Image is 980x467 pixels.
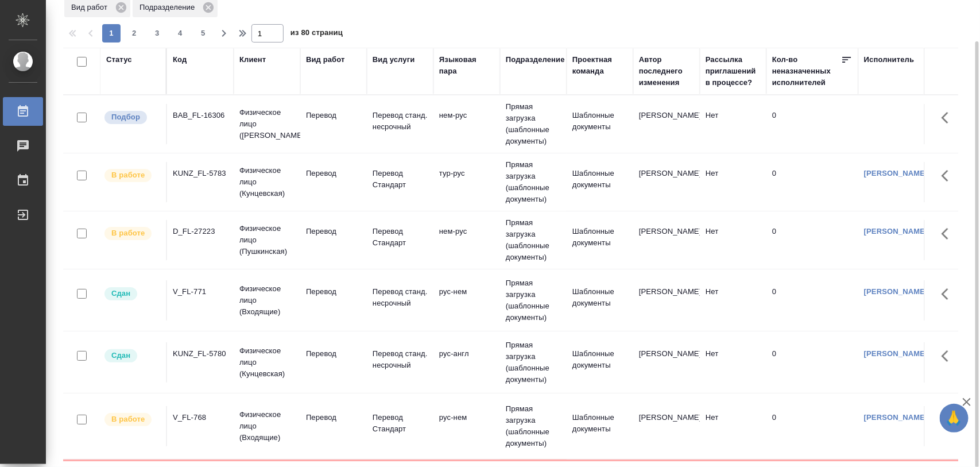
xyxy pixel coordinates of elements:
[700,104,766,144] td: Нет
[103,286,160,302] div: Менеджер проверил работу исполнителя, передает ее на следующий этап
[306,348,361,360] p: Перевод
[103,110,160,125] div: Можно подбирать исполнителей
[148,24,166,43] button: 3
[173,168,228,179] div: KUNZ_FL-5783
[111,111,140,123] p: Подбор
[148,28,166,39] span: 3
[111,288,130,299] p: Сдан
[500,272,567,329] td: Прямая загрузка (шаблонные документы)
[500,397,567,455] td: Прямая загрузка (шаблонные документы)
[239,165,295,199] p: Физическое лицо (Кунцевская)
[633,280,700,321] td: [PERSON_NAME]
[700,162,766,202] td: Нет
[633,406,700,446] td: [PERSON_NAME]
[500,95,567,153] td: Прямая загрузка (шаблонные документы)
[700,280,766,321] td: Нет
[935,104,962,132] button: Здесь прячутся важные кнопки
[935,220,962,248] button: Здесь прячутся важные кнопки
[239,223,295,257] p: Физическое лицо (Пушкинская)
[572,54,627,77] div: Проектная команда
[439,54,494,77] div: Языковая пара
[103,348,160,364] div: Менеджер проверил работу исполнителя, передает ее на следующий этап
[633,220,700,260] td: [PERSON_NAME]
[433,342,500,383] td: рус-англ
[772,54,841,88] div: Кол-во неназначенных исполнителей
[306,168,361,179] p: Перевод
[633,342,700,383] td: [PERSON_NAME]
[111,169,145,181] p: В работе
[373,168,428,191] p: Перевод Стандарт
[103,168,160,183] div: Исполнитель выполняет работу
[173,54,187,65] div: Код
[373,412,428,435] p: Перевод Стандарт
[373,348,428,371] p: Перевод станд. несрочный
[567,104,633,144] td: Шаблонные документы
[173,412,228,423] div: V_FL-768
[639,54,694,88] div: Автор последнего изменения
[706,54,761,88] div: Рассылка приглашений в процессе?
[864,227,928,236] a: [PERSON_NAME]
[173,348,228,360] div: KUNZ_FL-5780
[433,280,500,321] td: рус-нем
[633,104,700,144] td: [PERSON_NAME]
[103,226,160,241] div: Исполнитель выполняет работу
[567,220,633,260] td: Шаблонные документы
[500,334,567,391] td: Прямая загрузка (шаблонные документы)
[766,406,858,446] td: 0
[106,54,132,65] div: Статус
[506,54,565,65] div: Подразделение
[500,153,567,211] td: Прямая загрузка (шаблонные документы)
[935,162,962,190] button: Здесь прячутся важные кнопки
[944,406,964,430] span: 🙏
[239,107,295,141] p: Физическое лицо ([PERSON_NAME])
[935,406,962,434] button: Здесь прячутся важные кнопки
[940,404,969,433] button: 🙏
[373,110,428,133] p: Перевод станд. несрочный
[864,169,928,177] a: [PERSON_NAME]
[125,28,144,39] span: 2
[111,414,145,425] p: В работе
[173,226,228,237] div: D_FL-27223
[373,54,415,65] div: Вид услуги
[567,280,633,321] td: Шаблонные документы
[433,162,500,202] td: тур-рус
[239,283,295,318] p: Физическое лицо (Входящие)
[700,342,766,383] td: Нет
[306,54,345,65] div: Вид работ
[125,24,144,43] button: 2
[306,226,361,237] p: Перевод
[239,409,295,443] p: Физическое лицо (Входящие)
[290,26,343,43] span: из 80 страниц
[766,162,858,202] td: 0
[700,406,766,446] td: Нет
[433,220,500,260] td: нем-рус
[864,54,915,65] div: Исполнитель
[766,220,858,260] td: 0
[864,287,928,296] a: [PERSON_NAME]
[766,104,858,144] td: 0
[567,406,633,446] td: Шаблонные документы
[306,412,361,423] p: Перевод
[633,162,700,202] td: [PERSON_NAME]
[935,342,962,370] button: Здесь прячутся важные кнопки
[864,349,928,358] a: [PERSON_NAME]
[103,412,160,427] div: Исполнитель выполняет работу
[864,413,928,422] a: [PERSON_NAME]
[433,406,500,446] td: рус-нем
[500,211,567,269] td: Прямая загрузка (шаблонные документы)
[194,24,212,43] button: 5
[194,28,212,39] span: 5
[700,220,766,260] td: Нет
[766,280,858,321] td: 0
[433,104,500,144] td: нем-рус
[173,110,228,121] div: BAB_FL-16306
[306,110,361,121] p: Перевод
[239,345,295,380] p: Физическое лицо (Кунцевская)
[306,286,361,298] p: Перевод
[111,350,130,361] p: Сдан
[173,286,228,298] div: V_FL-771
[140,2,199,13] p: Подразделение
[239,54,266,65] div: Клиент
[171,28,189,39] span: 4
[71,2,111,13] p: Вид работ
